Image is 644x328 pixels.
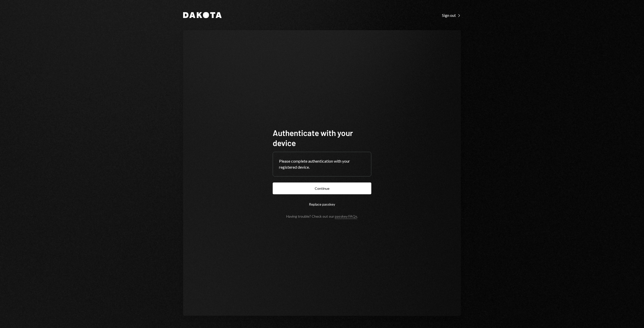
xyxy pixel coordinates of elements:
a: passkey FAQs [335,214,357,219]
h1: Authenticate with your device [273,128,371,148]
div: Please complete authentication with your registered device. [279,158,365,170]
button: Replace passkey [273,198,371,210]
div: Sign out [442,13,461,18]
button: Continue [273,182,371,194]
div: Having trouble? Check out our . [286,214,358,218]
a: Sign out [442,12,461,18]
